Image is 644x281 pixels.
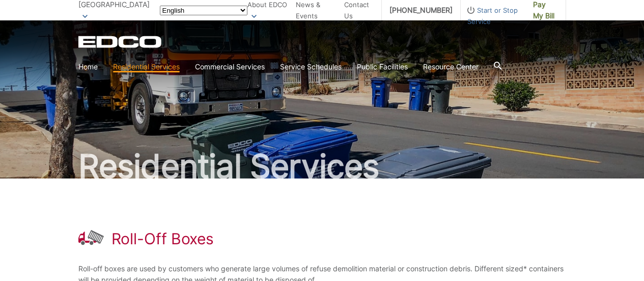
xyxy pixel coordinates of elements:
[423,61,479,72] a: Resource Center
[280,61,342,72] a: Service Schedules
[78,36,163,48] a: EDCD logo. Return to the homepage.
[160,6,247,15] select: Select a language
[78,150,566,183] h2: Residential Services
[357,61,408,72] a: Public Facilities
[195,61,265,72] a: Commercial Services
[113,61,180,72] a: Residential Services
[78,61,98,72] a: Home
[111,229,214,248] h1: Roll-Off Boxes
